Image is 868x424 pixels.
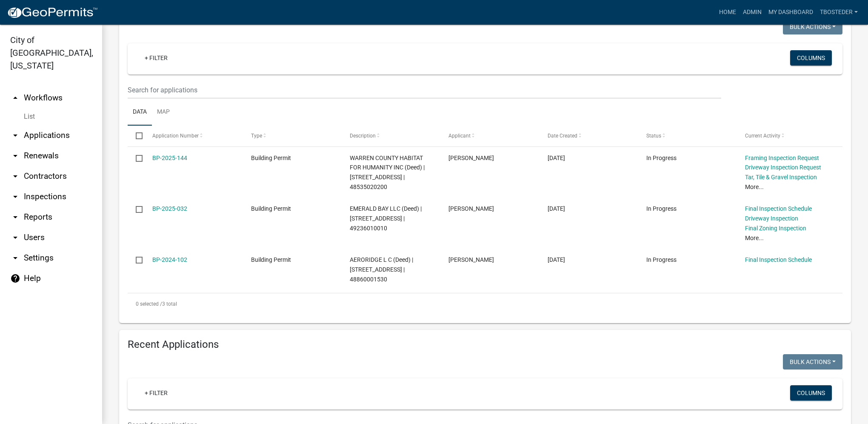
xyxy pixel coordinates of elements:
datatable-header-cell: Select [128,126,144,146]
a: BP-2025-144 [152,155,187,161]
i: arrow_drop_down [10,171,20,181]
a: Framing Inspection Request [745,155,819,161]
button: Bulk Actions [783,354,842,370]
a: Map [152,99,175,126]
datatable-header-cell: Type [243,126,342,146]
i: arrow_drop_down [10,130,20,140]
span: Description [350,133,376,139]
span: EMERALD BAY LLC (Deed) | 2103 N JEFFERSON WAY | 49236010010 [350,205,422,232]
span: Current Activity [745,133,780,139]
a: Final Inspection Schedule [745,256,812,263]
a: More... [745,235,764,241]
button: Bulk Actions [783,19,842,34]
datatable-header-cell: Status [638,126,737,146]
a: Driveway Inspection [745,215,798,222]
span: Date Created [548,133,577,139]
i: arrow_drop_down [10,232,20,243]
span: AERORIDGE L C (Deed) | 1009 S JEFFERSON WAY | 48860001530 [350,256,413,283]
i: arrow_drop_down [10,212,20,222]
span: Building Permit [251,205,291,212]
span: 0 selected / [136,301,162,307]
button: Columns [790,385,832,401]
datatable-header-cell: Description [342,126,440,146]
span: Angie Steigerwald [448,205,494,212]
span: In Progress [646,256,677,263]
span: 08/27/2025 [548,155,565,161]
i: arrow_drop_down [10,151,20,161]
span: 01/14/2025 [548,205,565,212]
h4: Recent Applications [128,338,842,351]
span: In Progress [646,155,677,161]
a: tbosteder [817,4,861,20]
input: Search for applications [128,81,721,99]
span: In Progress [646,205,677,212]
a: Home [716,4,740,20]
i: help [10,273,20,284]
a: More... [745,183,764,190]
datatable-header-cell: Date Created [539,126,638,146]
a: Data [128,99,152,126]
a: Final Inspection Schedule [745,205,812,212]
span: Type [251,133,262,139]
button: Columns [790,50,832,66]
span: WARREN COUNTY HABITAT FOR HUMANITY INC (Deed) | 402 W 18TH PL | 48535020200 [350,155,425,190]
span: Applicant [448,133,471,139]
span: tyler [448,256,494,263]
span: Status [646,133,661,139]
a: BP-2024-102 [152,256,187,263]
a: Final Zoning Inspection [745,225,806,232]
span: Randy R. Edwards [448,155,494,161]
i: arrow_drop_down [10,253,20,263]
a: BP-2025-032 [152,205,187,212]
a: Driveway Inspection Request [745,164,821,171]
datatable-header-cell: Current Activity [737,126,836,146]
div: 3 total [128,293,842,315]
span: 07/31/2024 [548,256,565,263]
i: arrow_drop_down [10,192,20,202]
a: Tar, Tile & Gravel Inspection [745,174,817,180]
datatable-header-cell: Application Number [144,126,243,146]
i: arrow_drop_up [10,93,20,103]
span: Building Permit [251,155,291,161]
a: + Filter [138,50,174,66]
a: Admin [740,4,765,20]
a: My Dashboard [765,4,817,20]
a: + Filter [138,385,174,401]
span: Application Number [152,133,199,139]
span: Building Permit [251,256,291,263]
datatable-header-cell: Applicant [440,126,539,146]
